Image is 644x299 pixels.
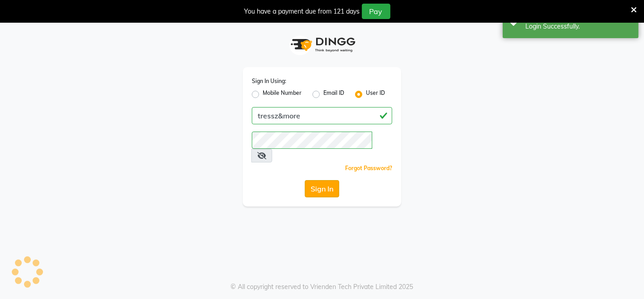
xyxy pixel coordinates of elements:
[366,89,385,100] label: User ID
[252,107,392,124] input: Username
[245,7,360,16] div: You have a payment due from 121 days
[252,132,372,149] input: Username
[286,31,358,58] img: logo1.svg
[263,89,302,100] label: Mobile Number
[252,77,286,85] label: Sign In Using:
[323,89,344,100] label: Email ID
[362,4,390,19] button: Pay
[305,180,339,197] button: Sign In
[525,22,632,31] div: Login Successfully.
[345,165,392,172] a: Forgot Password?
